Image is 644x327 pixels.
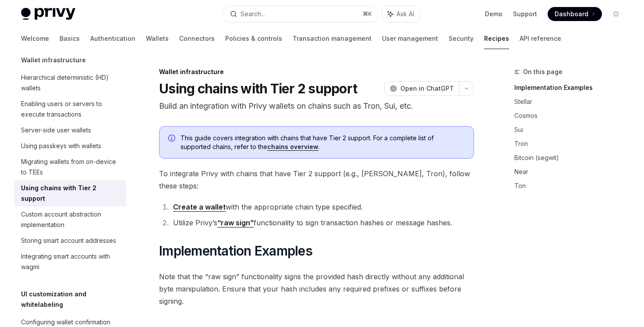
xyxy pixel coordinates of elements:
[14,70,126,96] a: Hierarchical deterministic (HD) wallets
[159,243,312,259] span: Implementation Examples
[513,10,537,18] a: Support
[514,81,630,95] a: Implementation Examples
[514,137,630,151] a: Tron
[21,125,91,135] div: Server-side user wallets
[400,84,454,93] span: Open in ChatGPT
[14,249,126,275] a: Integrating smart accounts with wagmi
[382,28,438,49] a: User management
[21,28,49,49] a: Welcome
[609,7,623,21] button: Toggle dark mode
[363,11,372,18] span: ⌘ K
[217,218,254,227] a: “raw sign”
[523,67,563,77] span: On this page
[179,28,215,49] a: Connectors
[225,28,282,49] a: Policies & controls
[14,233,126,249] a: Storing smart account addresses
[14,138,126,154] a: Using passkeys with wallets
[514,165,630,179] a: Near
[173,203,226,212] a: Create a wallet
[21,251,121,272] div: Integrating smart accounts with wagmi
[159,81,357,96] h1: Using chains with Tier 2 support
[170,201,474,213] li: with the appropriate chain type specified.
[21,72,121,93] div: Hierarchical deterministic (HD) wallets
[21,235,116,246] div: Storing smart account addresses
[159,270,474,307] span: Note that the “raw sign” functionality signs the provided hash directly without any additional by...
[241,9,265,19] div: Search...
[267,143,318,151] a: chains overview
[382,6,420,22] button: Ask AI
[21,209,121,230] div: Custom account abstraction implementation
[14,154,126,180] a: Migrating wallets from on-device to TEEs
[14,122,126,138] a: Server-side user wallets
[21,8,75,20] img: light logo
[21,183,121,204] div: Using chains with Tier 2 support
[520,28,561,49] a: API reference
[484,28,509,49] a: Recipes
[514,109,630,123] a: Cosmos
[180,134,465,151] span: This guide covers integration with chains that have Tier 2 support. For a complete list of suppor...
[14,206,126,233] a: Custom account abstraction implementation
[485,10,502,18] a: Demo
[21,141,101,151] div: Using passkeys with wallets
[514,95,630,109] a: Stellar
[514,151,630,165] a: Bitcoin (segwit)
[159,100,474,112] p: Build an integration with Privy wallets on chains such as Tron, Sui, etc.
[514,179,630,193] a: Ton
[396,10,414,18] span: Ask AI
[170,217,474,229] li: Utilize Privy’s functionality to sign transaction hashes or message hashes.
[514,123,630,137] a: Sui
[21,156,121,178] div: Migrating wallets from on-device to TEEs
[449,28,474,49] a: Security
[21,99,121,120] div: Enabling users or servers to execute transactions
[60,28,80,49] a: Basics
[384,81,459,96] button: Open in ChatGPT
[21,289,126,310] h5: UI customization and whitelabeling
[293,28,372,49] a: Transaction management
[555,10,588,18] span: Dashboard
[548,7,602,21] a: Dashboard
[14,96,126,122] a: Enabling users or servers to execute transactions
[224,6,377,22] button: Search...⌘K
[159,167,474,192] span: To integrate Privy with chains that have Tier 2 support (e.g., [PERSON_NAME], Tron), follow these...
[14,180,126,206] a: Using chains with Tier 2 support
[168,135,177,143] svg: Info
[159,68,474,76] div: Wallet infrastructure
[146,28,169,49] a: Wallets
[90,28,135,49] a: Authentication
